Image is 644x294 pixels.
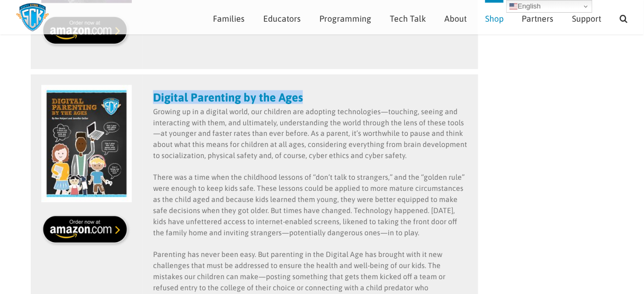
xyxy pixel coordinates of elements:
[319,14,371,23] span: Programming
[263,14,301,23] span: Educators
[573,14,602,23] span: Support
[509,2,518,11] img: en
[390,14,426,23] span: Tech Talk
[153,106,468,162] p: Growing up in a digital world, our children are adopting technologies—touching, seeing and intera...
[41,85,132,203] img: Digital Parenting by the Ages
[522,14,554,23] span: Partners
[16,3,49,32] img: Savvy Cyber Kids Logo
[153,90,303,104] strong: Digital Parenting by the Ages
[41,214,132,247] img: Order on Amazon!
[153,172,468,239] p: There was a time when the childhood lessons of “don’t talk to strangers,” and the “golden rule” w...
[444,14,467,23] span: About
[485,14,504,23] span: Shop
[213,14,245,23] span: Families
